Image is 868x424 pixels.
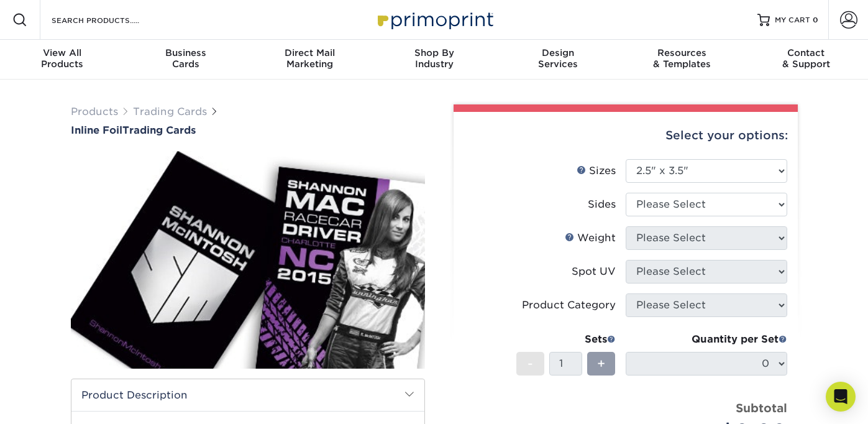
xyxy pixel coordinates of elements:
[516,332,616,347] div: Sets
[744,40,868,80] a: Contact& Support
[248,47,372,58] span: Direct Mail
[620,40,744,80] a: Resources& Templates
[71,379,424,411] h2: Product Description
[522,298,616,313] div: Product Category
[572,264,616,279] div: Spot UV
[588,197,616,212] div: Sides
[71,124,425,136] a: Inline FoilTrading Cards
[744,47,868,70] div: & Support
[124,47,249,70] div: Cards
[71,106,118,118] a: Products
[372,40,496,80] a: Shop ByIndustry
[248,40,372,80] a: Direct MailMarketing
[620,47,744,70] div: & Templates
[464,112,788,159] div: Select your options:
[496,47,620,70] div: Services
[124,47,249,58] span: Business
[826,382,856,412] div: Open Intercom Messenger
[597,354,605,373] span: +
[775,15,810,25] span: MY CART
[248,47,372,70] div: Marketing
[71,124,425,136] h1: Trading Cards
[577,164,616,178] div: Sizes
[372,6,496,33] img: Primoprint
[496,47,620,58] span: Design
[626,332,787,347] div: Quantity per Set
[133,106,207,118] a: Trading Cards
[50,12,171,27] input: SEARCH PRODUCTS.....
[372,47,496,70] div: Industry
[71,124,122,136] span: Inline Foil
[736,401,787,415] strong: Subtotal
[124,40,249,80] a: BusinessCards
[813,16,818,24] span: 0
[528,354,533,373] span: -
[620,47,744,58] span: Resources
[496,40,620,80] a: DesignServices
[71,137,425,382] img: Inline Foil 01
[744,47,868,58] span: Contact
[372,47,496,58] span: Shop By
[565,231,616,246] div: Weight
